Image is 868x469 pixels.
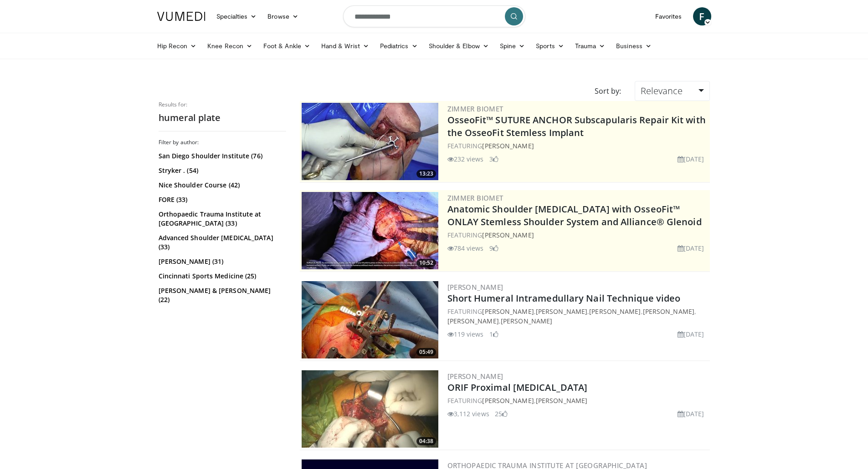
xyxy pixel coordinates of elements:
a: [PERSON_NAME] [643,307,694,316]
a: Sports [530,37,570,55]
a: Business [611,37,657,55]
a: [PERSON_NAME] [482,231,534,239]
li: 119 views [447,329,484,339]
li: 784 views [447,243,484,253]
a: [PERSON_NAME] [447,372,503,381]
img: VuMedi Logo [157,12,205,21]
a: [PERSON_NAME] (31) [159,257,284,266]
div: FEATURING [447,141,708,151]
input: Search topics, interventions [343,5,525,27]
a: [PERSON_NAME] & [PERSON_NAME] (22) [159,286,284,304]
a: F [693,7,711,25]
a: Hand & Wrist [316,37,375,55]
a: Knee Recon [202,37,258,55]
li: 232 views [447,154,484,164]
a: 04:38 [302,370,438,448]
a: ORIF Proximal [MEDICAL_DATA] [447,381,588,393]
a: Shoulder & Elbow [423,37,494,55]
h2: humeral plate [159,112,286,124]
a: [PERSON_NAME] [482,141,534,150]
div: FEATURING , [447,396,708,405]
a: Trauma [570,37,611,55]
li: [DATE] [678,409,704,419]
li: 3 [489,154,498,164]
a: Browse [262,7,304,25]
div: FEATURING [447,230,708,240]
img: 40c8acad-cf15-4485-a741-123ec1ccb0c0.300x170_q85_crop-smart_upscale.jpg [302,103,438,180]
a: 10:52 [302,192,438,269]
a: Foot & Ankle [258,37,316,55]
li: 1 [489,329,498,339]
li: [DATE] [678,154,704,164]
a: Nice Shoulder Course (42) [159,181,284,190]
a: OsseoFit™ SUTURE ANCHOR Subscapularis Repair Kit with the OsseoFit Stemless Implant [447,114,706,139]
li: [DATE] [678,243,704,253]
a: Zimmer Biomet [447,104,503,113]
a: Specialties [211,7,262,25]
a: [PERSON_NAME] [447,317,499,325]
a: [PERSON_NAME] [482,396,534,405]
div: FEATURING , , , , , [447,307,708,326]
img: 68921608-6324-4888-87da-a4d0ad613160.300x170_q85_crop-smart_upscale.jpg [302,192,438,269]
a: [PERSON_NAME] [447,282,503,292]
a: Short Humeral Intramedullary Nail Technique video [447,292,681,304]
a: Advanced Shoulder [MEDICAL_DATA] (33) [159,233,284,252]
li: [DATE] [678,329,704,339]
a: Anatomic Shoulder [MEDICAL_DATA] with OsseoFit™ ONLAY Stemless Shoulder System and Alliance® Glenoid [447,203,702,228]
h3: Filter by author: [159,139,286,146]
a: Orthopaedic Trauma Institute at [GEOGRAPHIC_DATA] (33) [159,210,284,228]
a: San Diego Shoulder Institute (76) [159,151,284,161]
span: Relevance [641,85,683,97]
a: Relevance [635,81,709,101]
a: Cincinnati Sports Medicine (25) [159,272,284,281]
a: Stryker . (54) [159,166,284,175]
a: Spine [494,37,530,55]
span: 04:38 [416,437,436,445]
a: [PERSON_NAME] [482,307,534,316]
img: ea7069ef-e8d3-4530-ab91-e3aa5c7c291a.300x170_q85_crop-smart_upscale.jpg [302,281,438,358]
a: Zimmer Biomet [447,193,503,202]
p: Results for: [159,101,286,108]
img: 5f0002a1-9436-4b80-9a5d-3af8087f73e7.300x170_q85_crop-smart_upscale.jpg [302,370,438,448]
a: [PERSON_NAME] [589,307,641,316]
a: 13:23 [302,103,438,180]
a: [PERSON_NAME] [536,396,587,405]
a: Favorites [650,7,688,25]
li: 9 [489,243,498,253]
a: FORE (33) [159,195,284,204]
li: 3,112 views [447,409,489,419]
a: Pediatrics [375,37,423,55]
a: [PERSON_NAME] [501,317,552,325]
li: 25 [495,409,508,419]
a: [PERSON_NAME] [536,307,587,316]
span: 05:49 [416,348,436,356]
div: Sort by: [588,81,628,101]
span: 13:23 [416,170,436,178]
span: 10:52 [416,259,436,267]
a: Hip Recon [152,37,202,55]
a: 05:49 [302,281,438,358]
